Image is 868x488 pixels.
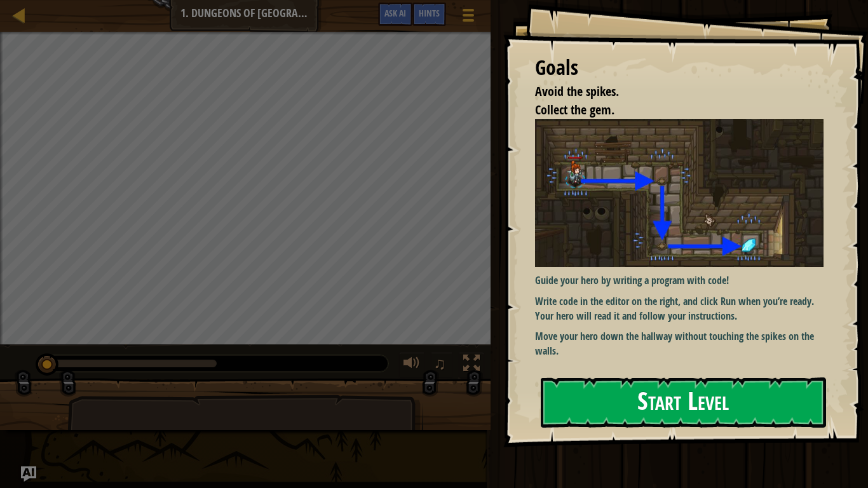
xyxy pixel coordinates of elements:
[419,7,440,19] span: Hints
[431,352,452,378] button: ♫
[384,7,406,19] span: Ask AI
[399,352,424,378] button: Adjust volume
[535,273,824,288] p: Guide your hero by writing a program with code!
[535,101,614,118] span: Collect the gem.
[452,3,484,32] button: Show game menu
[433,354,446,373] span: ♫
[378,3,412,26] button: Ask AI
[535,119,824,267] img: Dungeons of kithgard
[541,377,826,428] button: Start Level
[459,352,484,378] button: Toggle fullscreen
[519,101,820,119] li: Collect the gem.
[535,329,824,358] p: Move your hero down the hallway without touching the spikes on the walls.
[21,466,36,482] button: Ask AI
[535,53,824,83] div: Goals
[535,83,619,100] span: Avoid the spikes.
[535,294,824,323] p: Write code in the editor on the right, and click Run when you’re ready. Your hero will read it an...
[519,83,820,101] li: Avoid the spikes.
